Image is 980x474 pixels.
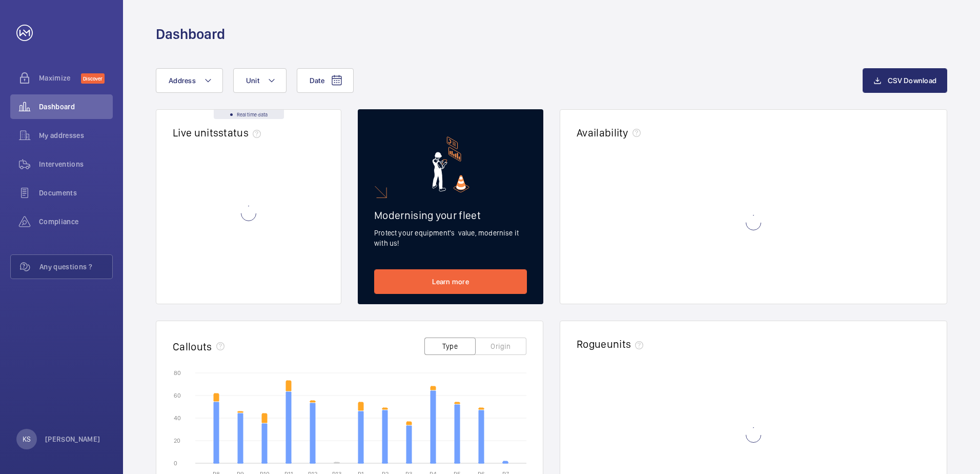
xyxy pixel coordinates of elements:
[475,338,526,355] button: Origin
[374,209,527,222] h2: Modernising your fleet
[374,269,527,294] a: Learn more
[39,159,113,169] span: Interventions
[81,73,105,84] span: Discover
[39,73,81,83] span: Maximize
[39,130,113,141] span: My addresses
[173,340,212,353] h2: Callouts
[169,76,196,85] span: Address
[174,392,181,399] text: 60
[888,76,936,85] span: CSV Download
[297,68,354,93] button: Date
[218,126,265,139] span: status
[156,68,223,93] button: Address
[214,110,284,119] div: Real time data
[246,76,259,85] span: Unit
[39,262,112,272] span: Any questions ?
[156,25,225,44] h1: Dashboard
[45,434,100,444] p: [PERSON_NAME]
[174,460,177,467] text: 0
[374,228,527,248] p: Protect your equipment's value, modernise it with us!
[432,136,469,192] img: marketing-card.svg
[174,369,181,377] text: 80
[863,68,947,93] button: CSV Download
[174,414,181,422] text: 40
[23,434,31,444] p: KS
[310,76,324,85] span: Date
[39,216,113,227] span: Compliance
[233,68,287,93] button: Unit
[607,338,648,350] span: units
[577,338,647,350] h2: Rogue
[173,126,265,139] h2: Live units
[39,102,113,112] span: Dashboard
[174,437,180,444] text: 20
[39,188,113,198] span: Documents
[577,126,628,139] h2: Availability
[424,338,476,355] button: Type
